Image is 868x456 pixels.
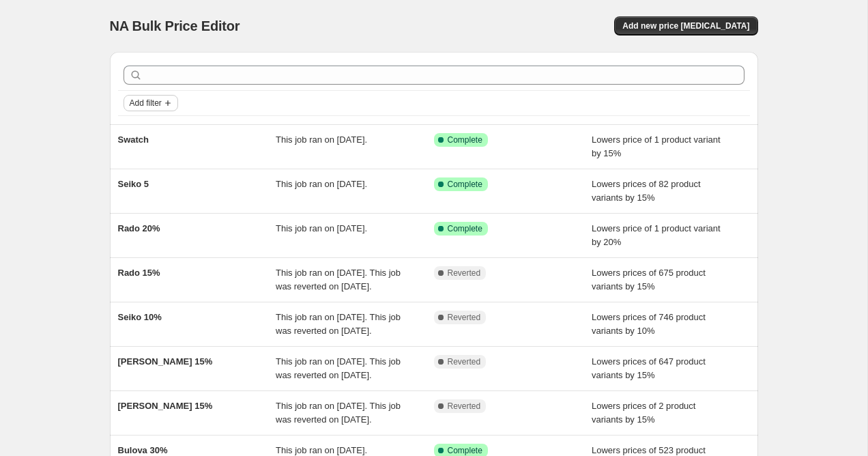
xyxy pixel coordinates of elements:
span: [PERSON_NAME] 15% [118,401,213,411]
span: Reverted [448,312,481,323]
button: Add filter [124,95,178,111]
span: Reverted [448,356,481,367]
span: Lowers price of 1 product variant by 20% [592,223,721,247]
span: Swatch [118,134,149,145]
span: Lowers prices of 746 product variants by 10% [592,312,706,336]
span: Reverted [448,401,481,412]
span: Lowers price of 1 product variant by 15% [592,134,721,158]
span: Lowers prices of 2 product variants by 15% [592,401,695,425]
span: This job ran on [DATE]. [276,445,367,455]
span: This job ran on [DATE]. This job was reverted on [DATE]. [276,401,401,425]
span: This job ran on [DATE]. [276,179,367,189]
span: Bulova 30% [118,445,168,455]
span: Seiko 5 [118,179,149,189]
span: This job ran on [DATE]. This job was reverted on [DATE]. [276,268,401,291]
span: This job ran on [DATE]. [276,223,367,233]
span: Complete [448,445,482,456]
span: Add new price [MEDICAL_DATA] [622,20,749,31]
span: This job ran on [DATE]. This job was reverted on [DATE]. [276,356,401,380]
span: Lowers prices of 82 product variants by 15% [592,179,701,203]
span: Add filter [130,98,162,109]
span: Lowers prices of 675 product variants by 15% [592,268,706,291]
span: This job ran on [DATE]. [276,134,367,145]
span: Complete [448,134,482,145]
span: This job ran on [DATE]. This job was reverted on [DATE]. [276,312,401,336]
span: NA Bulk Price Editor [110,18,240,33]
span: Seiko 10% [118,312,162,322]
span: Lowers prices of 647 product variants by 15% [592,356,706,380]
span: Rado 20% [118,223,160,233]
button: Add new price [MEDICAL_DATA] [614,16,757,35]
span: [PERSON_NAME] 15% [118,356,213,367]
span: Reverted [448,268,481,279]
span: Rado 15% [118,268,160,278]
span: Complete [448,223,482,234]
span: Complete [448,179,482,190]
